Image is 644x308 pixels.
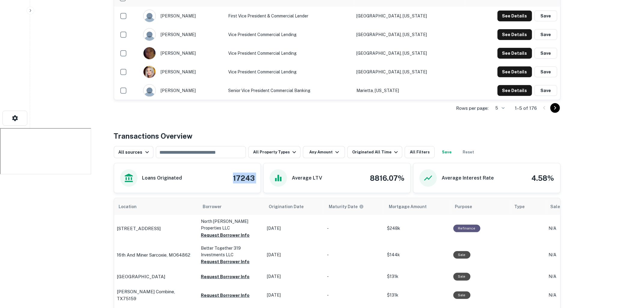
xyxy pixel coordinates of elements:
[143,47,222,60] div: [PERSON_NAME]
[550,103,560,113] button: Go to next page
[384,198,450,215] th: Mortgage Amount
[117,273,195,280] a: [GEOGRAPHIC_DATA]
[389,203,435,210] span: Mortgage Amount
[353,25,464,44] td: [GEOGRAPHIC_DATA], [US_STATE]
[352,149,400,156] div: Originated All Time
[551,203,585,210] span: Sale Amount
[267,273,321,280] p: [DATE]
[497,85,532,96] button: See Details
[117,251,195,259] a: 16th And Miner Sarcoxie, MO64862
[233,173,255,183] h4: 17243
[453,225,480,232] div: This loan purpose was for refinancing
[119,149,151,156] div: All sources
[453,251,470,259] div: Sale
[437,146,456,158] button: Save your search to get updates of matches that match your search criteria.
[453,291,470,299] div: Sale
[248,146,301,158] button: All Property Types
[143,66,222,78] div: [PERSON_NAME]
[324,198,384,215] th: Maturity dates displayed may be estimated. Please contact the lender for the most accurate maturi...
[353,7,464,25] td: [GEOGRAPHIC_DATA], [US_STATE]
[497,11,532,21] button: See Details
[546,198,600,215] th: Sale Amount
[515,105,537,112] p: 1–5 of 176
[329,203,358,210] h6: Maturity Date
[549,225,597,232] p: N/A
[198,198,264,215] th: Borrower
[327,292,381,298] p: -
[201,292,250,299] button: Request Borrower Info
[144,29,156,41] img: 9c8pery4andzj6ohjkjp54ma2
[353,81,464,100] td: Marietta, [US_STATE]
[387,252,447,258] p: $144k
[510,198,546,215] th: Type
[119,203,145,210] span: Location
[143,28,222,41] div: [PERSON_NAME]
[117,273,165,280] p: [GEOGRAPHIC_DATA]
[353,44,464,63] td: [GEOGRAPHIC_DATA], [US_STATE]
[327,252,381,258] p: -
[267,292,321,298] p: [DATE]
[387,292,447,298] p: $131k
[327,273,381,280] p: -
[534,29,557,40] button: Save
[327,225,381,232] p: -
[549,292,597,298] p: N/A
[117,288,195,302] a: [PERSON_NAME] Combine, TX75159
[515,203,533,210] span: Type
[459,146,478,158] button: Reset
[614,241,644,269] iframe: Chat Widget
[497,66,532,77] button: See Details
[303,146,345,158] button: Any Amount
[201,232,250,239] button: Request Borrower Info
[329,203,364,210] div: Maturity dates displayed may be estimated. Please contact the lender for the most accurate maturi...
[455,203,480,210] span: Purpose
[442,174,494,182] h6: Average Interest Rate
[264,198,324,215] th: Origination Date
[143,10,222,22] div: [PERSON_NAME]
[491,104,506,112] div: 5
[201,273,250,280] button: Request Borrower Info
[225,44,353,63] td: Vice President Commercial Lending
[387,225,447,232] p: $248k
[225,81,353,100] td: Senior Vice President Commercial Banking
[117,225,195,232] a: [STREET_ADDRESS]
[201,258,250,265] button: Request Borrower Info
[142,174,182,182] h6: Loans Originated
[267,225,321,232] p: [DATE]
[353,63,464,81] td: [GEOGRAPHIC_DATA], [US_STATE]
[144,85,156,97] img: 9c8pery4andzj6ohjkjp54ma2
[497,29,532,40] button: See Details
[370,173,404,183] h4: 8816.07%
[117,225,161,232] p: [STREET_ADDRESS]
[269,203,312,210] span: Origination Date
[292,174,322,182] h6: Average LTV
[456,105,489,112] p: Rows per page:
[114,198,198,215] th: Location
[405,146,435,158] button: All Filters
[201,245,261,258] p: Better Together 319 Investments LLC
[450,198,510,215] th: Purpose
[534,85,557,96] button: Save
[225,25,353,44] td: Vice President Commercial Lending
[347,146,402,158] button: Originated All Time
[329,203,372,210] span: Maturity dates displayed may be estimated. Please contact the lender for the most accurate maturi...
[143,84,222,97] div: [PERSON_NAME]
[497,48,532,59] button: See Details
[201,218,261,231] p: North [PERSON_NAME] Properties LLC
[117,251,191,259] p: 16th And Miner Sarcoxie, MO64862
[534,11,557,21] button: Save
[534,66,557,77] button: Save
[387,273,447,280] p: $131k
[549,273,597,280] p: N/A
[225,63,353,81] td: Vice President Commercial Lending
[114,146,153,158] button: All sources
[534,48,557,59] button: Save
[144,10,156,22] img: 9c8pery4andzj6ohjkjp54ma2
[114,131,193,141] h4: Transactions Overview
[267,252,321,258] p: [DATE]
[144,66,156,78] img: 1575597184659
[453,273,470,280] div: Sale
[532,173,554,183] h4: 4.58%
